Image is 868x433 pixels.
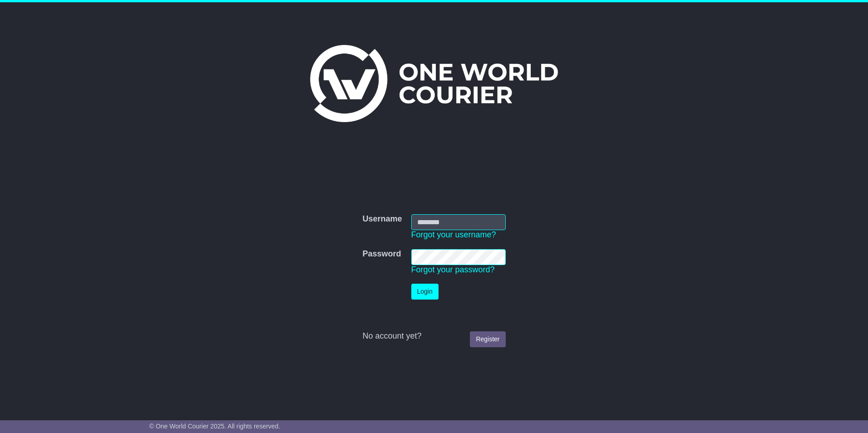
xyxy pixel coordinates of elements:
a: Forgot your password? [411,265,495,274]
span: © One World Courier 2025. All rights reserved. [149,423,281,430]
div: No account yet? [362,331,505,341]
a: Forgot your username? [411,230,496,239]
a: Register [470,331,505,347]
label: Password [362,249,401,259]
img: One World [310,45,558,122]
label: Username [362,214,402,224]
button: Login [411,284,439,300]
